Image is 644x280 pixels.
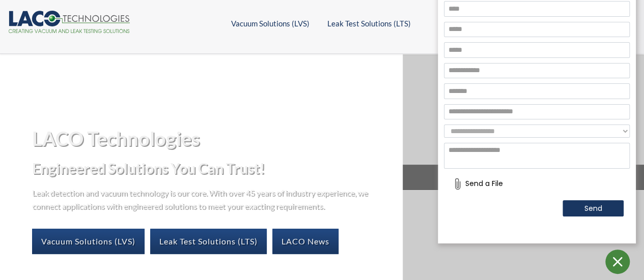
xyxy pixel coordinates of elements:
[403,165,644,190] span: Leak Test Solutions
[32,159,394,178] h2: Engineered Solutions You Can Trust!
[403,54,644,190] a: Leak Test Solutions
[563,200,624,216] button: Send
[32,229,145,254] a: Vacuum Solutions (LVS)
[272,229,339,254] a: LACO News
[32,126,394,151] h1: LACO Technologies
[327,19,411,28] a: Leak Test Solutions (LTS)
[32,186,373,212] p: Leak detection and vacuum technology is our core. With over 45 years of industry experience, we c...
[150,229,267,254] a: Leak Test Solutions (LTS)
[231,19,310,28] a: Vacuum Solutions (LVS)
